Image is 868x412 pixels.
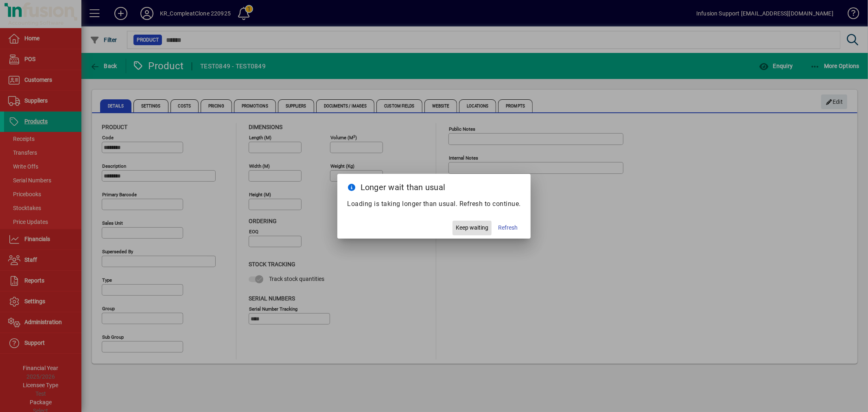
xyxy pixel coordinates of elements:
[495,221,521,235] button: Refresh
[498,224,518,232] span: Refresh
[347,199,521,209] p: Loading is taking longer than usual. Refresh to continue.
[456,224,488,232] span: Keep waiting
[453,221,492,235] button: Keep waiting
[361,182,446,192] span: Longer wait than usual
